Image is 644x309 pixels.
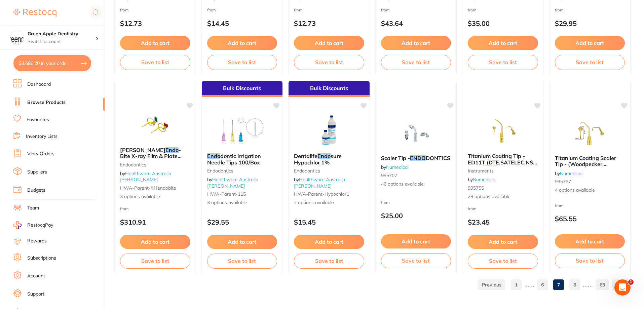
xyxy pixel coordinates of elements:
small: instruments [468,168,538,173]
h4: Green Apple Dentistry [28,31,96,37]
button: Add to cart [381,234,451,248]
a: 7 [553,278,564,292]
p: $29.55 [207,218,277,226]
button: Save to list [555,55,625,70]
p: Switch account [28,38,96,45]
span: Dentalife [294,153,317,159]
p: $25.00 [381,212,451,220]
a: Healthware Australia [PERSON_NAME] [207,177,258,189]
a: Numedical [473,177,495,183]
b: Titanium Coating Scaler Tip - (Woodpecker, Mectron type), ENDODONTICS [555,155,625,167]
a: 63 [596,278,609,292]
button: Save to list [468,254,538,268]
span: [PERSON_NAME] [120,147,165,153]
span: 995797 [555,179,571,185]
span: 1 [628,279,634,285]
p: $43.64 [381,20,451,27]
span: from [294,7,303,12]
p: ...... [524,281,534,288]
p: $35.00 [468,20,538,27]
span: from [381,200,390,205]
p: $12.73 [294,20,364,27]
b: Scaler Tip - ENDODONTICS [381,155,451,161]
span: from [468,206,477,211]
a: Support [27,291,44,298]
span: by [120,170,171,183]
em: Endo [207,153,220,159]
p: $29.95 [555,20,625,27]
span: 28 options available [468,193,538,200]
img: Dentalife Endosure Hypochlor 1% [307,114,351,148]
a: Inventory Lists [26,133,58,140]
a: Healthware Australia [PERSON_NAME] [120,170,171,183]
button: Add to cart [120,235,190,249]
span: 995755 [468,185,484,191]
span: from [120,7,129,12]
span: from [468,7,477,12]
span: 3 options available [120,193,190,200]
span: by [207,177,258,189]
em: ENDO [483,165,498,172]
p: $12.73 [120,20,190,27]
button: $3,686.20 in your order [13,55,91,71]
img: Endodontic Irrigation Needle Tips 100/Box [220,114,264,148]
a: 8 [569,278,580,292]
a: Numedical [560,170,582,177]
button: Add to cart [555,234,625,248]
small: Endodontics [207,168,277,173]
iframe: Intercom live chat [614,279,631,296]
button: Save to list [294,254,364,268]
button: Save to list [381,55,451,70]
button: Add to cart [294,36,364,50]
p: $65.55 [555,215,625,223]
img: Scaler Tip - ENDODONTICS [394,116,438,150]
a: Browse Products [27,99,66,106]
a: Dashboard [27,81,51,88]
a: 1 [511,278,522,292]
img: Titanium Coating Scaler Tip - (Woodpecker, Mectron type), ENDODONTICS [568,116,612,150]
a: Favourites [27,116,49,123]
button: Add to cart [555,36,625,50]
span: DONTICS [498,165,523,172]
span: sure Hypochlor 1% [294,153,342,165]
span: Titanium Coating Tip - ED11T (DTE,SATELEC,NSK type), [468,153,537,172]
span: 3 options available [207,199,277,206]
button: Save to list [381,253,451,268]
span: 46 options available [381,181,451,188]
button: Add to cart [294,235,364,249]
a: Numedical [386,164,409,170]
a: Suppliers [27,169,47,176]
p: $14.45 [207,20,277,27]
img: Restocq Logo [13,9,56,17]
button: Save to list [120,254,190,268]
b: Titanium Coating Tip - ED11T (DTE,SATELEC,NSK type), ENDODONTICS [468,153,538,165]
a: 6 [537,278,548,292]
span: by [555,170,582,177]
img: Green Apple Dentistry [10,31,24,44]
span: HWA-parent-hypochlor1 [294,191,349,197]
a: View Orders [27,151,54,157]
span: from [120,206,129,211]
a: Account [27,273,45,279]
button: Add to cart [468,235,538,249]
span: from [555,203,564,208]
a: Rewards [27,238,47,244]
b: Dentalife Endosure Hypochlor 1% [294,153,364,165]
a: Budgets [27,187,45,194]
img: Kerr Hawe Endo-Bite X-ray Film & Plate holder with Ring [133,108,177,142]
b: Endodontic Irrigation Needle Tips 100/Box [207,153,277,165]
button: Save to list [207,55,277,70]
img: RestocqPay [13,221,22,229]
p: $310.91 [120,218,190,226]
span: HWA-parent-115 [207,191,246,197]
button: Save to list [468,55,538,70]
p: $15.45 [294,218,364,226]
em: ENDO [410,155,426,161]
a: Healthware Australia [PERSON_NAME] [294,177,345,189]
p: $23.45 [468,218,538,226]
button: Add to cart [120,36,190,50]
em: Endo [317,153,331,159]
button: Save to list [207,254,277,268]
div: Bulk Discounts [289,81,370,97]
em: Endo [165,147,179,153]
